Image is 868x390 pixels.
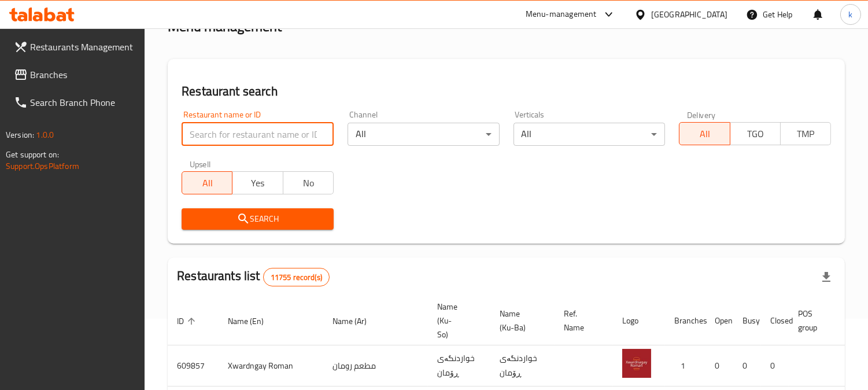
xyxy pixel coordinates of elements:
[30,68,136,82] span: Branches
[182,123,334,146] input: Search for restaurant name or ID..
[733,345,761,387] td: 0
[237,175,278,192] span: Yes
[706,296,733,345] th: Open
[687,111,716,119] label: Delivery
[232,171,283,194] button: Yes
[190,160,211,168] label: Upsell
[514,123,666,146] div: All
[30,40,136,54] span: Restaurants Management
[187,175,228,192] span: All
[500,307,541,334] span: Name (Ku-Ba)
[264,272,329,283] span: 11755 record(s)
[348,123,500,146] div: All
[191,212,324,226] span: Search
[613,296,665,345] th: Logo
[785,126,826,142] span: TMP
[333,314,382,328] span: Name (Ar)
[182,171,232,194] button: All
[283,171,334,194] button: No
[428,345,490,387] td: خواردنگەی ڕۆمان
[730,122,781,145] button: TGO
[490,345,555,387] td: خواردنگەی ڕۆمان
[437,300,477,341] span: Name (Ku-So)
[651,8,727,21] div: [GEOGRAPHIC_DATA]
[812,263,840,291] div: Export file
[263,268,330,286] div: Total records count
[30,95,136,109] span: Search Branch Phone
[665,296,706,345] th: Branches
[323,345,428,387] td: مطعم رومان
[665,345,706,387] td: 1
[36,127,54,142] span: 1.0.0
[5,89,145,116] a: Search Branch Phone
[6,159,79,174] a: Support.OpsPlatform
[177,314,199,328] span: ID
[182,83,831,100] h2: Restaurant search
[798,307,832,334] span: POS group
[6,147,59,162] span: Get support on:
[219,345,323,387] td: Xwardngay Roman
[182,208,334,230] button: Search
[5,61,145,89] a: Branches
[288,175,329,192] span: No
[5,33,145,61] a: Restaurants Management
[848,8,852,21] span: k
[706,345,733,387] td: 0
[177,267,330,286] h2: Restaurants list
[168,345,219,387] td: 609857
[526,8,597,21] div: Menu-management
[735,126,776,142] span: TGO
[6,127,34,142] span: Version:
[761,296,789,345] th: Closed
[168,17,282,36] h2: Menu management
[733,296,761,345] th: Busy
[622,349,651,378] img: Xwardngay Roman
[780,122,831,145] button: TMP
[679,122,730,145] button: All
[564,307,599,334] span: Ref. Name
[761,345,789,387] td: 0
[228,314,279,328] span: Name (En)
[684,126,725,142] span: All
